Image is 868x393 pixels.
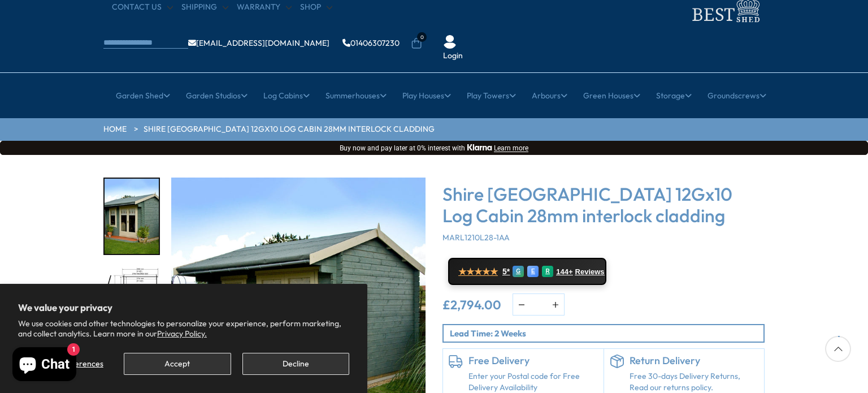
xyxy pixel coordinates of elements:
[542,266,553,277] div: R
[263,81,310,110] a: Log Cabins
[325,81,387,110] a: Summerhouses
[300,2,332,13] a: Shop
[443,50,463,62] a: Login
[450,327,763,339] p: Lead Time: 2 Weeks
[18,302,349,313] h2: We value your privacy
[9,347,80,384] inbox-online-store-chat: Shopify online store chat
[144,124,435,135] a: Shire [GEOGRAPHIC_DATA] 12Gx10 Log Cabin 28mm interlock cladding
[417,32,427,42] span: 0
[103,124,127,135] a: HOME
[443,35,457,49] img: User Icon
[630,355,759,367] h6: Return Delivery
[103,266,160,344] div: 2 / 16
[583,81,640,110] a: Green Houses
[112,2,173,13] a: CONTACT US
[411,38,422,49] a: 0
[105,267,159,343] img: 12x10MarlboroughSTDFLOORPLANMMFT28mmTEMP_dcc92798-60a6-423a-957c-a89463604aa4_200x200.jpg
[527,266,539,277] div: E
[186,81,248,110] a: Garden Studios
[116,81,170,110] a: Garden Shed
[242,353,349,375] button: Decline
[468,355,598,367] h6: Free Delivery
[105,179,159,254] img: Marlborough_7_3123f303-0f06-4683-a69a-de8e16965eae_200x200.jpg
[124,353,231,375] button: Accept
[442,232,510,243] span: MARL1210L28-1AA
[630,371,759,393] p: Free 30-days Delivery Returns, Read our returns policy.
[342,39,400,47] a: 01406307230
[575,267,605,277] span: Reviews
[556,267,572,277] span: 144+
[237,2,292,13] a: Warranty
[442,183,765,227] h3: Shire [GEOGRAPHIC_DATA] 12Gx10 Log Cabin 28mm interlock cladding
[532,81,567,110] a: Arbours
[181,2,228,13] a: Shipping
[513,266,524,277] div: G
[458,266,498,277] span: ★★★★★
[448,258,606,285] a: ★★★★★ 5* G E R 144+ Reviews
[708,81,766,110] a: Groundscrews
[467,81,516,110] a: Play Towers
[442,299,501,311] ins: £2,794.00
[656,81,692,110] a: Storage
[188,39,329,47] a: [EMAIL_ADDRESS][DOMAIN_NAME]
[468,371,598,393] a: Enter your Postal code for Free Delivery Availability
[157,329,207,339] a: Privacy Policy.
[103,178,160,255] div: 1 / 16
[18,318,349,339] p: We use cookies and other technologies to personalize your experience, perform marketing, and coll...
[402,81,451,110] a: Play Houses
